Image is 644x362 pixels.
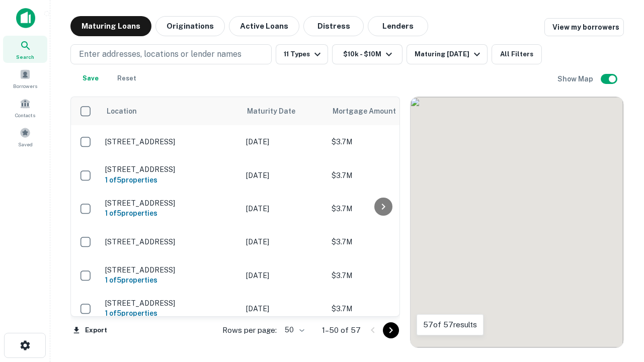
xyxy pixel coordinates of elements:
[241,97,327,125] th: Maturity Date
[105,165,236,174] p: [STREET_ADDRESS]
[3,123,47,150] a: Saved
[229,16,299,36] button: Active Loans
[303,16,364,36] button: Distress
[15,111,35,119] span: Contacts
[105,299,236,308] p: [STREET_ADDRESS]
[411,97,623,347] div: 0 0
[74,68,107,88] button: Save your search to get updates of matches that match your search criteria.
[246,136,321,147] p: [DATE]
[332,170,432,181] p: $3.7M
[18,140,33,148] span: Saved
[246,236,321,247] p: [DATE]
[332,44,403,64] button: $10k - $10M
[246,170,321,181] p: [DATE]
[106,105,137,117] span: Location
[492,44,542,64] button: All Filters
[16,53,34,61] span: Search
[247,105,308,117] span: Maturity Date
[327,97,437,125] th: Mortgage Amount
[246,270,321,281] p: [DATE]
[105,275,236,286] h6: 1 of 5 properties
[3,36,47,63] a: Search
[557,73,595,84] h6: Show Map
[332,303,432,314] p: $3.7M
[333,105,409,117] span: Mortgage Amount
[3,94,47,121] a: Contacts
[423,319,477,331] p: 57 of 57 results
[332,136,432,147] p: $3.7M
[276,44,328,64] button: 11 Types
[332,203,432,214] p: $3.7M
[246,303,321,314] p: [DATE]
[281,323,306,337] div: 50
[70,16,151,36] button: Maturing Loans
[105,208,236,219] h6: 1 of 5 properties
[16,8,35,28] img: capitalize-icon.png
[70,44,272,64] button: Enter addresses, locations or lender names
[105,265,236,275] p: [STREET_ADDRESS]
[544,18,624,36] a: View my borrowers
[383,322,399,338] button: Go to next page
[368,16,428,36] button: Lenders
[407,44,488,64] button: Maturing [DATE]
[105,237,236,246] p: [STREET_ADDRESS]
[222,324,277,336] p: Rows per page:
[70,323,110,338] button: Export
[13,82,37,90] span: Borrowers
[100,97,241,125] th: Location
[415,48,483,60] div: Maturing [DATE]
[3,65,47,92] a: Borrowers
[105,308,236,319] h6: 1 of 5 properties
[111,68,143,88] button: Reset
[322,324,361,336] p: 1–50 of 57
[246,203,321,214] p: [DATE]
[594,249,644,298] iframe: Chat Widget
[79,48,242,60] p: Enter addresses, locations or lender names
[105,199,236,208] p: [STREET_ADDRESS]
[105,137,236,146] p: [STREET_ADDRESS]
[155,16,225,36] button: Originations
[105,174,236,186] h6: 1 of 5 properties
[332,236,432,247] p: $3.7M
[332,270,432,281] p: $3.7M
